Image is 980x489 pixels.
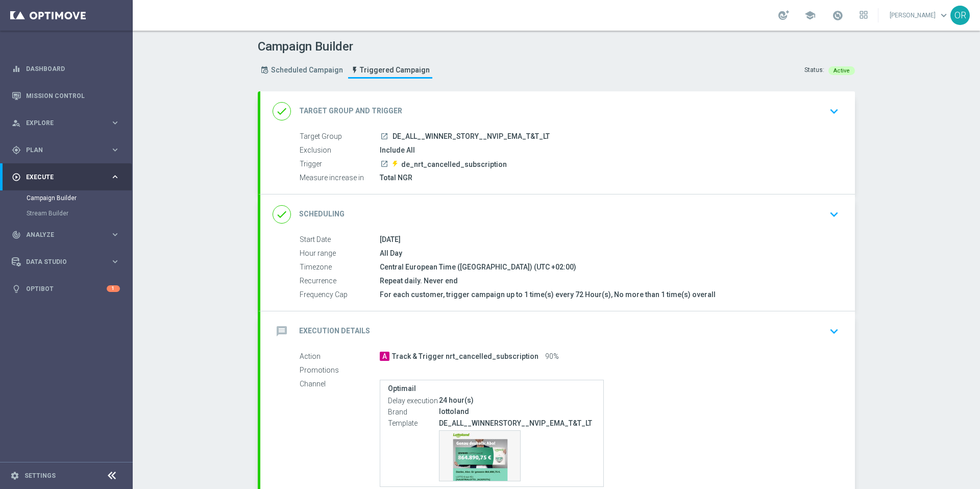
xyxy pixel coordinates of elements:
[258,39,435,54] h1: Campaign Builder
[825,102,843,121] button: keyboard_arrow_down
[273,205,291,224] i: done
[110,257,120,266] i: keyboard_arrow_right
[12,230,21,239] i: track_changes
[26,82,120,109] a: Mission Control
[26,259,110,265] span: Data Studio
[26,275,107,302] a: Optibot
[380,248,835,258] div: All Day
[27,194,106,202] a: Campaign Builder
[804,66,824,75] div: Status:
[828,66,855,74] colored-tag: Active
[11,231,120,239] button: track_changes Analyze keyboard_arrow_right
[27,209,106,217] a: Stream Builder
[27,190,132,206] div: Campaign Builder
[300,380,380,389] label: Channel
[24,473,56,479] a: Settings
[273,205,843,224] div: done Scheduling keyboard_arrow_down
[26,147,110,153] span: Plan
[804,10,816,21] span: school
[300,146,380,155] label: Exclusion
[300,160,380,169] label: Trigger
[439,419,596,428] p: DE_ALL__WINNERSTORY__NVIP_EMA_T&T_LT
[401,160,507,169] span: de_nrt_cancelled_subscription
[12,173,21,182] i: play_circle_outline
[12,145,21,155] i: gps_fixed
[825,205,843,224] button: keyboard_arrow_down
[380,289,835,300] div: For each customer, trigger campaign up to 1 time(s) every 72 Hour(s), No more than 1 time(s) overall
[299,209,345,219] h2: Scheduling
[388,407,439,417] label: Brand
[110,118,120,128] i: keyboard_arrow_right
[27,206,132,221] div: Stream Builder
[938,10,949,21] span: keyboard_arrow_down
[12,55,120,82] div: Dashboard
[300,290,380,300] label: Frequency Cap
[388,419,439,428] label: Template
[26,120,110,126] span: Explore
[299,326,370,336] h2: Execution Details
[110,145,120,155] i: keyboard_arrow_right
[26,232,110,238] span: Analyze
[107,285,120,292] div: 1
[11,65,120,73] button: equalizer Dashboard
[273,102,843,121] div: done Target Group and Trigger keyboard_arrow_down
[12,118,110,128] div: Explore
[11,119,120,127] button: person_search Explore keyboard_arrow_right
[393,132,550,141] span: DE_ALL__WINNER_STORY__NVIP_EMA_T&T_LT
[11,146,120,154] button: gps_fixed Plan keyboard_arrow_right
[300,174,380,183] label: Measure increase in
[110,230,120,239] i: keyboard_arrow_right
[380,145,835,155] div: Include All
[348,62,432,79] a: Triggered Campaign
[11,173,120,181] button: play_circle_outline Execute keyboard_arrow_right
[388,384,596,393] label: Optimail
[380,132,388,140] i: launch
[889,8,950,23] a: [PERSON_NAME]keyboard_arrow_down
[26,55,120,82] a: Dashboard
[300,277,380,286] label: Recurrence
[360,66,430,75] span: Triggered Campaign
[12,275,120,302] div: Optibot
[110,172,120,182] i: keyboard_arrow_right
[258,62,346,79] a: Scheduled Campaign
[392,352,538,361] span: Track & Trigger nrt_cancelled_subscription
[26,174,110,180] span: Execute
[439,395,596,405] div: 24 hour(s)
[834,67,850,74] span: Active
[271,66,343,75] span: Scheduled Campaign
[273,322,843,341] div: message Execution Details keyboard_arrow_down
[273,102,291,120] i: done
[11,258,120,266] button: Data Studio keyboard_arrow_right
[380,352,389,361] span: A
[12,145,110,155] div: Plan
[380,276,835,286] div: Repeat daily. Never end
[12,64,21,74] i: equalizer
[300,249,380,258] label: Hour range
[12,82,120,109] div: Mission Control
[12,284,21,294] i: lightbulb
[380,262,835,272] div: Central European Time ([GEOGRAPHIC_DATA]) (UTC +02:00)
[545,352,559,361] span: 90%
[300,352,380,361] label: Action
[299,106,402,116] h2: Target Group and Trigger
[10,471,19,480] i: settings
[439,406,596,417] div: lottoland
[300,132,380,141] label: Target Group
[12,230,110,239] div: Analyze
[11,285,120,293] button: lightbulb Optibot 1
[12,118,21,128] i: person_search
[388,396,439,405] label: Delay execution
[11,92,120,100] button: Mission Control
[825,322,843,341] button: keyboard_arrow_down
[826,104,842,119] i: keyboard_arrow_down
[300,263,380,272] label: Timezone
[300,235,380,244] label: Start Date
